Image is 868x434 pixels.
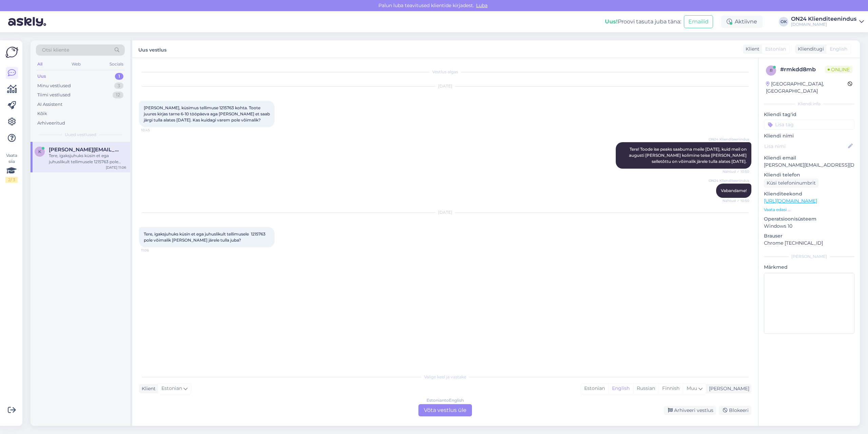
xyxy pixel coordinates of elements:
[764,178,818,188] div: Küsi telefoninumbrit
[65,132,96,138] span: Uued vestlused
[427,397,464,403] div: Estonian to English
[37,82,71,89] div: Minu vestlused
[779,17,788,26] div: OK
[830,45,847,53] span: English
[139,83,751,89] div: [DATE]
[605,18,681,26] div: Proovi tasuta juba täna:
[144,231,267,243] span: Tere, igaksjuhuks küsin et ega juhuslikult tellimusele 1215763 pole võimalik [PERSON_NAME] järele...
[687,385,697,391] span: Muu
[418,404,472,416] div: Võta vestlus üle
[764,207,854,213] p: Vaata edasi ...
[114,82,123,89] div: 3
[791,22,856,27] div: [DOMAIN_NAME]
[37,110,47,117] div: Kõik
[791,16,864,27] a: ON24 Klienditeenindus[DOMAIN_NAME]
[37,92,71,98] div: Tiimi vestlused
[37,73,46,80] div: Uus
[764,111,854,118] p: Kliendi tag'id
[141,128,166,133] span: 10:45
[139,69,751,75] div: Vestlus algas
[113,92,123,98] div: 12
[709,178,749,183] span: ON24 Klienditeenindus
[139,385,156,392] div: Klient
[764,240,854,247] p: Chrome [TECHNICAL_ID]
[38,149,41,154] span: k
[764,132,854,139] p: Kliendi nimi
[36,60,44,69] div: All
[139,209,751,215] div: [DATE]
[37,120,65,127] div: Arhiveeritud
[764,215,854,223] p: Operatsioonisüsteem
[664,406,716,415] div: Arhiveeri vestlus
[49,147,119,153] span: kerlin.vikat@gmail.com
[764,171,854,178] p: Kliendi telefon
[721,16,763,28] div: Aktiivne
[764,101,854,107] div: Kliendi info
[138,44,166,54] label: Uus vestlus
[629,147,748,164] span: Tere! Toode ise peaks saabuma meile [DATE], kuid meil on augusti [PERSON_NAME] kolimine teise [PE...
[764,143,847,150] input: Lisa nimi
[825,66,852,73] span: Online
[709,137,749,142] span: ON24 Klienditeenindus
[719,406,751,415] div: Blokeeri
[791,16,856,22] div: ON24 Klienditeenindus
[474,2,490,8] span: Luba
[706,385,749,392] div: [PERSON_NAME]
[764,162,854,169] p: [PERSON_NAME][EMAIL_ADDRESS][DOMAIN_NAME]
[721,188,747,193] span: Vabandame!
[115,73,123,80] div: 1
[723,198,749,203] span: Nähtud ✓ 10:50
[49,153,126,165] div: Tere, igaksjuhuks küsin et ega juhuslikult tellimusele 1215763 pole võimalik [PERSON_NAME] järele...
[106,165,126,170] div: [DATE] 11:06
[605,18,618,25] b: Uus!
[743,45,759,53] div: Klient
[161,385,182,392] span: Estonian
[5,46,18,59] img: Askly Logo
[770,68,773,73] span: r
[764,223,854,230] p: Windows 10
[141,248,166,253] span: 11:06
[144,105,271,122] span: [PERSON_NAME], küsimus tellimuse 1215763 kohta. Toote juures kirjas tarne 6-10 tööpäeva aga [PERS...
[658,383,683,394] div: Finnish
[608,383,633,394] div: English
[139,374,751,380] div: Valige keel ja vastake
[37,101,62,108] div: AI Assistent
[764,190,854,197] p: Klienditeekond
[684,15,713,28] button: Emailid
[70,60,82,69] div: Web
[581,383,608,394] div: Estonian
[5,177,18,183] div: 2 / 3
[108,60,125,69] div: Socials
[764,232,854,240] p: Brauser
[764,264,854,271] p: Märkmed
[723,169,749,174] span: Nähtud ✓ 10:50
[765,45,786,53] span: Estonian
[764,253,854,260] div: [PERSON_NAME]
[766,80,848,95] div: [GEOGRAPHIC_DATA], [GEOGRAPHIC_DATA]
[764,119,854,130] input: Lisa tag
[633,383,658,394] div: Russian
[780,65,825,74] div: # rmkdd8mb
[764,198,817,204] a: [URL][DOMAIN_NAME]
[764,154,854,162] p: Kliendi email
[5,152,18,183] div: Vaata siia
[795,45,824,53] div: Klienditugi
[42,46,69,54] span: Otsi kliente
